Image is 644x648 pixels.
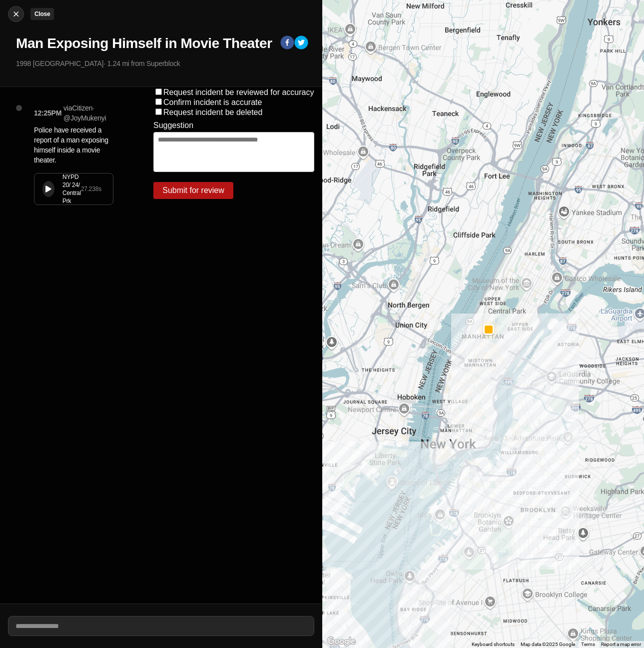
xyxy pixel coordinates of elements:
[163,98,262,106] label: Confirm incident is accurate
[153,182,233,199] button: Submit for review
[280,35,294,51] button: facebook
[472,641,515,648] button: Keyboard shortcuts
[521,641,575,647] span: Map data ©2025 Google
[34,10,50,17] small: Close
[294,35,308,51] button: twitter
[8,6,24,22] button: cancelClose
[63,103,113,123] p: via Citizen · @ JoyMukenyi
[11,9,21,19] img: cancel
[81,185,101,193] div: 27.238 s
[325,635,358,648] img: Google
[163,88,314,96] label: Request incident be reviewed for accuracy
[601,641,641,647] a: Report a map error
[153,121,193,130] label: Suggestion
[34,125,113,165] p: Police have received a report of a man exposing himself inside a movie theater.
[16,34,272,52] h1: Man Exposing Himself in Movie Theater
[163,108,262,116] label: Request incident be deleted
[325,635,358,648] a: Open this area in Google Maps (opens a new window)
[34,108,61,118] p: 12:25PM
[581,641,595,647] a: Terms (opens in new tab)
[62,173,81,205] div: NYPD 20/ 24/ Central Prk
[16,58,314,68] p: 1998 [GEOGRAPHIC_DATA] · 1.24 mi from Superblock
